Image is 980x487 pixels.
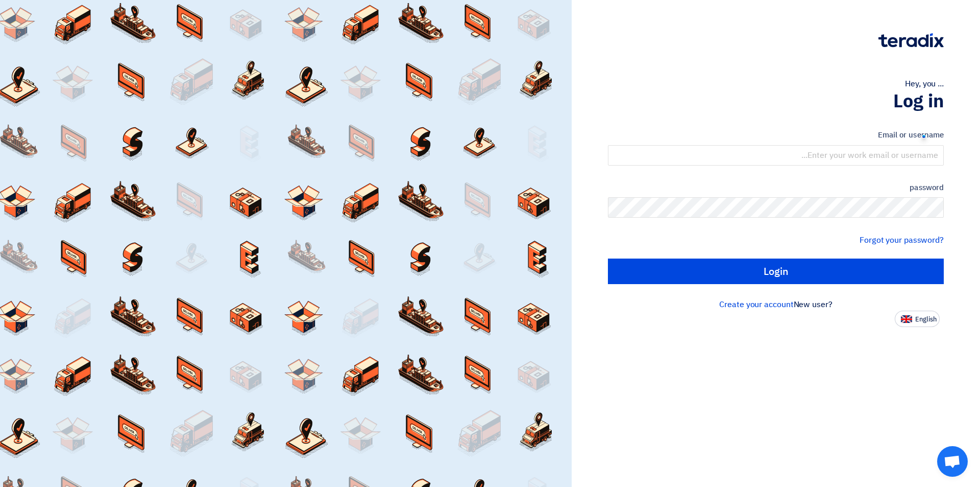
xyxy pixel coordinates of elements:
a: Create your account [719,298,793,311]
input: Enter your work email or username... [608,145,944,166]
input: Login [608,259,944,284]
img: Teradix logo [878,33,944,48]
font: Email or username [878,129,944,141]
font: Log in [893,87,944,115]
font: password [910,182,944,193]
div: Open chat [937,446,968,477]
img: en-US.png [901,315,912,323]
button: English [895,311,940,327]
font: English [915,314,937,324]
a: Forgot your password? [860,234,944,246]
font: New user? [794,298,832,311]
font: Hey, you ... [905,78,944,90]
